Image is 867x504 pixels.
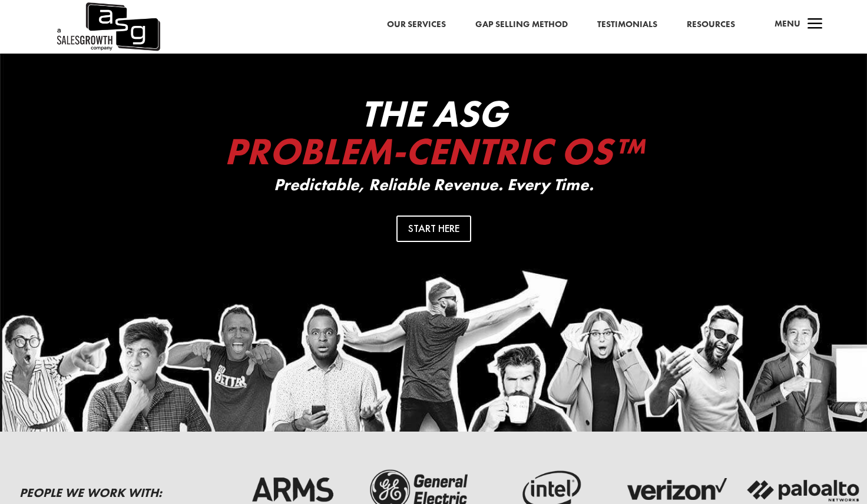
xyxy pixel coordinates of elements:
a: Gap Selling Method [475,17,568,32]
a: Start Here [396,215,471,242]
span: a [803,13,827,37]
a: Testimonials [597,17,657,32]
span: Problem-Centric OS™ [224,127,643,175]
a: Resources [687,17,735,32]
span: Menu [775,18,800,29]
p: Predictable, Reliable Revenue. Every Time. [198,176,669,194]
h2: The ASG [198,95,669,176]
a: Our Services [387,17,446,32]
